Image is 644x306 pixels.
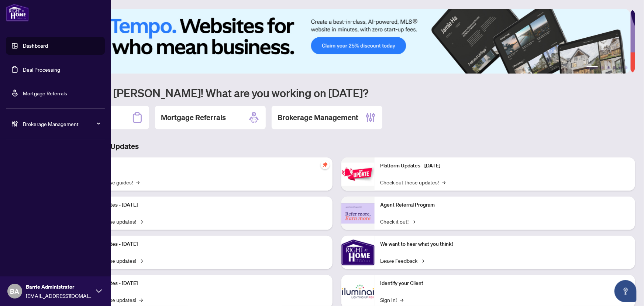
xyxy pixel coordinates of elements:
a: Mortgage Referrals [23,90,67,96]
p: Self-Help [78,162,327,170]
img: Agent Referral Program [341,203,375,224]
a: Leave Feedback→ [380,256,424,265]
span: Brokerage Management [23,120,100,128]
p: Agent Referral Program [380,201,630,209]
p: Platform Updates - [DATE] [380,162,630,170]
span: → [139,256,143,265]
button: 1 [586,66,598,69]
a: Dashboard [23,42,48,49]
p: Platform Updates - [DATE] [78,201,327,209]
a: Sign In!→ [380,296,404,304]
a: Deal Processing [23,66,60,73]
span: BA [10,286,20,296]
h2: Mortgage Referrals [161,112,226,123]
span: → [139,296,143,304]
a: Check out these updates!→ [380,178,446,186]
button: 4 [613,66,616,69]
button: Open asap [614,280,637,302]
span: → [421,256,424,265]
p: Platform Updates - [DATE] [78,240,327,248]
span: → [442,178,446,186]
p: Identify your Client [380,279,630,288]
button: 3 [607,66,610,69]
button: 6 [625,66,628,69]
span: → [136,178,140,186]
h2: Brokerage Management [278,112,358,123]
img: logo [6,4,29,21]
a: Check it out!→ [380,217,416,225]
button: 5 [619,66,622,69]
p: We want to hear what you think! [380,240,630,248]
button: 2 [601,66,604,69]
img: We want to hear what you think! [341,236,375,269]
span: → [412,217,416,225]
img: Platform Updates - June 23, 2025 [341,163,375,186]
span: → [139,217,143,225]
h3: Brokerage & Industry Updates [38,141,635,152]
p: Platform Updates - [DATE] [78,279,327,288]
span: pushpin [321,160,330,169]
img: Slide 0 [38,9,630,74]
span: [EMAIL_ADDRESS][DOMAIN_NAME] [26,292,92,300]
h1: Welcome back [PERSON_NAME]! What are you working on [DATE]? [38,86,635,100]
span: Barrie Administrator [26,283,92,291]
span: → [400,296,404,304]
